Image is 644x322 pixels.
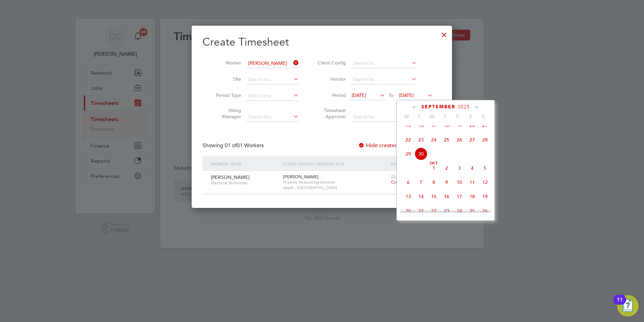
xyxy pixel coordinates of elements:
span: Create timesheet [391,179,425,185]
label: Hiring Manager [211,107,241,119]
span: 10 [453,176,466,189]
span: 5 [479,162,491,175]
span: 01 Workers [225,142,264,149]
span: 30 [415,147,427,160]
span: [DATE] [399,92,414,98]
div: 11 [617,300,623,308]
input: Search for... [351,75,417,84]
span: 15 [402,119,415,132]
span: T [413,113,426,119]
span: 7 [415,176,427,189]
input: Search for... [246,75,299,84]
span: 21 [479,119,491,132]
span: 2025 [458,104,470,110]
input: Search for... [246,112,299,122]
span: 11 [466,176,479,189]
span: 16 [415,119,427,132]
span: F [451,113,464,119]
span: 9 [440,176,453,189]
div: Period [389,156,434,171]
span: [PERSON_NAME] [211,174,250,180]
label: Worker [211,60,241,66]
button: Open Resource Center, 11 new notifications [617,295,639,317]
span: 21 [415,205,427,217]
span: 26 [479,205,491,217]
span: S [477,113,490,119]
span: 2 [440,162,453,175]
span: 25 [440,133,453,146]
span: 4 [466,162,479,175]
span: 17 [427,119,440,132]
span: 01 of [225,142,237,149]
span: 27 [466,133,479,146]
div: Worker / Role [209,156,281,171]
span: 17 [453,190,466,203]
div: Showing [202,142,265,149]
span: 23 [440,205,453,217]
span: Oct [427,162,440,165]
span: 14 [415,190,427,203]
span: 6 [402,176,415,189]
span: September [421,104,455,110]
span: T [439,113,451,119]
span: 12 [479,176,491,189]
span: 26 [453,133,466,146]
span: 19 [453,119,466,132]
span: Phoenix Resourcing Services [283,180,388,185]
span: [DATE] - [DATE] [391,174,422,180]
span: M [400,113,413,119]
label: Hide created timesheets [358,142,426,149]
span: [DATE] [352,92,366,98]
label: Period Type [211,92,241,98]
label: Client Config [316,60,346,66]
span: 18 [440,119,453,132]
div: Client Config / Vendor / Site [281,156,389,171]
span: 8 [427,176,440,189]
span: 1 [427,162,440,175]
span: To [387,91,395,100]
label: Site [211,76,241,82]
span: Apple - [GEOGRAPHIC_DATA] [283,185,388,190]
input: Search for... [351,112,417,122]
span: 18 [466,190,479,203]
span: 25 [466,205,479,217]
span: 20 [402,205,415,217]
span: 20 [466,119,479,132]
h2: Create Timesheet [202,35,441,49]
span: 24 [427,133,440,146]
span: 15 [427,190,440,203]
label: Period [316,92,346,98]
span: Electrical Technician [211,180,278,186]
span: 3 [453,162,466,175]
span: 29 [402,147,415,160]
span: [PERSON_NAME] [283,174,319,180]
span: 22 [427,205,440,217]
span: 28 [479,133,491,146]
span: S [464,113,477,119]
input: Search for... [351,59,417,68]
span: 16 [440,190,453,203]
span: 13 [402,190,415,203]
input: Search for... [246,59,299,68]
span: 22 [402,133,415,146]
span: 24 [453,205,466,217]
span: W [426,113,439,119]
span: 23 [415,133,427,146]
span: 19 [479,190,491,203]
label: Vendor [316,76,346,82]
input: Select one [246,91,299,101]
label: Timesheet Approver [316,107,346,119]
